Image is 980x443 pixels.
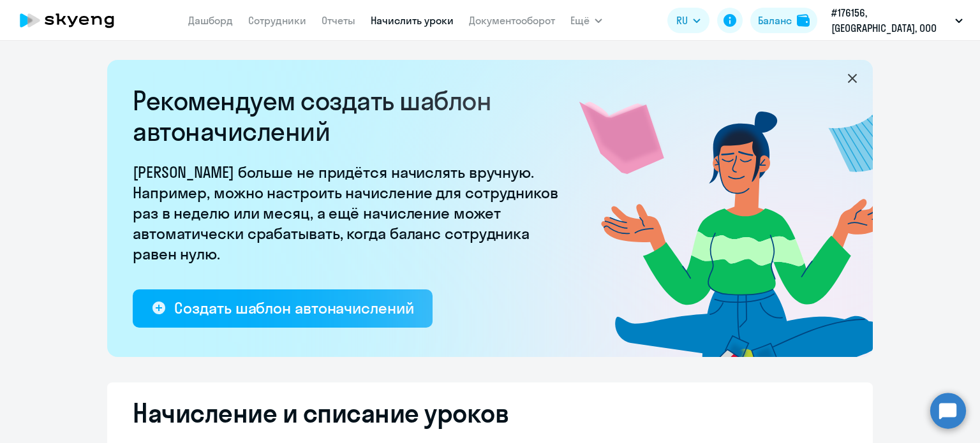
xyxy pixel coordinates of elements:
[469,14,555,27] a: Документооборот
[570,8,602,33] button: Ещё
[133,289,433,328] button: Создать шаблон автоначислений
[133,85,567,147] h2: Рекомендуем создать шаблон автоначислений
[750,8,817,33] button: Балансbalance
[371,14,454,27] a: Начислить уроки
[133,398,847,428] h2: Начисление и списание уроков
[667,8,709,33] button: RU
[248,14,306,27] a: Сотрудники
[831,5,950,36] p: #176156, [GEOGRAPHIC_DATA], ООО
[133,162,567,264] p: [PERSON_NAME] больше не придётся начислять вручную. Например, можно настроить начисление для сотр...
[322,14,355,27] a: Отчеты
[825,5,969,36] button: #176156, [GEOGRAPHIC_DATA], ООО
[758,13,792,28] div: Баланс
[570,13,590,28] span: Ещё
[174,298,413,318] div: Создать шаблон автоначислений
[188,14,233,27] a: Дашборд
[676,13,688,28] span: RU
[797,14,810,27] img: balance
